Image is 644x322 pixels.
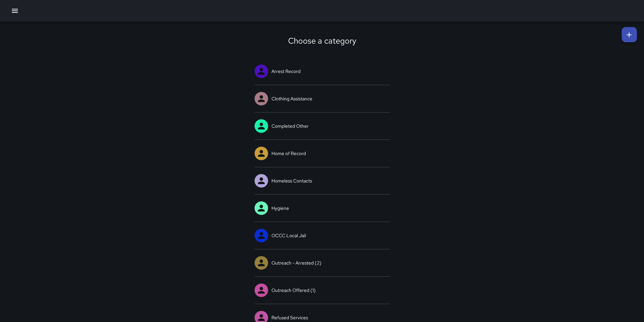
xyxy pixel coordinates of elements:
a: Hygiene [255,195,390,222]
a: Completed Other [255,113,390,140]
div: Choose a category [263,35,381,46]
a: Arrest Record [255,58,390,85]
a: Clothing Assistance [255,85,390,112]
a: Home of Record [255,140,390,167]
a: Homeless Contacts [255,167,390,194]
a: Outreach - Arrested (2) [255,249,390,276]
a: OCCC Local Jail [255,222,390,249]
a: Outreach Offered (1) [255,277,390,304]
